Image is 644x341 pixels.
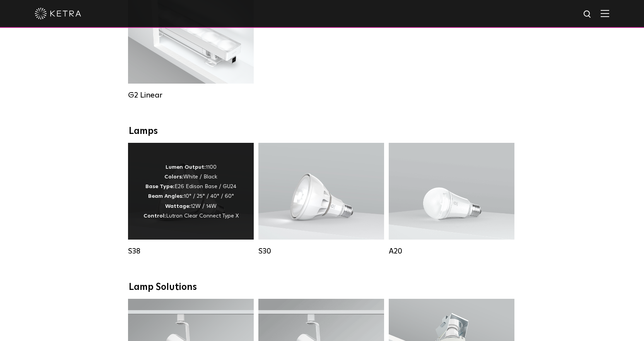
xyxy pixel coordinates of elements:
[166,165,206,170] strong: Lumen Output:
[129,282,516,293] div: Lamp Solutions
[165,204,191,209] strong: Wattage:
[35,8,81,19] img: ketra-logo-2019-white
[145,184,174,189] strong: Base Type:
[601,10,609,17] img: Hamburger%20Nav.svg
[128,143,254,256] a: S38 Lumen Output:1100Colors:White / BlackBase Type:E26 Edison Base / GU24Beam Angles:10° / 25° / ...
[128,91,254,100] div: G2 Linear
[129,126,516,137] div: Lamps
[143,213,166,219] strong: Control:
[389,143,514,256] a: A20 Lumen Output:600 / 800Colors:White / BlackBase Type:E26 Edison Base / GU24Beam Angles:Omni-Di...
[258,143,384,256] a: S30 Lumen Output:1100Colors:White / BlackBase Type:E26 Edison Base / GU24Beam Angles:15° / 25° / ...
[164,174,183,180] strong: Colors:
[583,10,593,19] img: search icon
[128,247,254,256] div: S38
[258,247,384,256] div: S30
[389,247,514,256] div: A20
[166,213,239,219] span: Lutron Clear Connect Type X
[143,163,239,221] p: 1100 White / Black E26 Edison Base / GU24 10° / 25° / 40° / 60° 12W / 14W
[148,194,184,199] strong: Beam Angles:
